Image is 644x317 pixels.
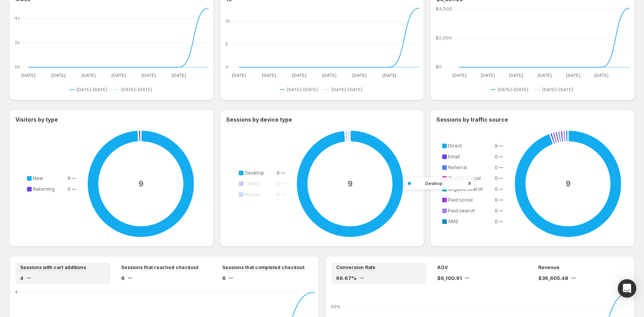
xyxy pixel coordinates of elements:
h3: Sessions by traffic source [436,116,508,124]
text: [DATE] [509,73,524,78]
span: [DATE]–[DATE] [76,86,107,93]
text: [DATE] [595,73,609,78]
span: Organic search [448,186,483,192]
td: Tablet [243,180,276,188]
text: 5 [225,41,228,47]
text: [DATE] [51,73,66,78]
text: [DATE] [142,73,156,78]
td: Organic search [446,185,494,193]
span: [DATE]–[DATE] [497,86,528,93]
text: 4 [15,289,18,295]
td: Email [446,153,494,161]
span: 9 [68,175,71,181]
text: [DATE] [292,73,306,78]
span: 6 [121,274,125,282]
button: [DATE]–[DATE] [535,85,576,94]
td: SMS [446,217,494,226]
span: 0 [277,181,280,186]
text: [DATE] [566,73,580,78]
span: Referral [448,164,467,170]
span: Sessions that reached checkout [121,264,198,271]
span: 0 [495,175,498,181]
text: [DATE] [21,73,35,78]
span: Paid social [448,197,473,203]
span: Sessions that completed checkout [222,264,304,271]
button: [DATE]–[DATE] [280,85,321,94]
text: [DATE] [232,73,246,78]
span: 0 [495,219,498,224]
text: $4,000 [436,6,452,12]
text: 0 [225,64,228,70]
span: $6,100.91 [437,274,462,282]
text: $2,000 [436,35,452,41]
text: [DATE] [81,73,96,78]
div: Open Intercom Messenger [618,279,636,298]
text: 2s [15,40,20,45]
h3: Sessions by device type [226,116,292,124]
td: Paid social [446,196,494,204]
text: 10 [225,19,230,24]
span: $36,605.48 [538,274,568,282]
span: [DATE]–[DATE] [121,86,152,93]
span: [DATE]–[DATE] [331,86,362,93]
td: Mobile [243,190,276,199]
span: 0 [495,197,498,203]
span: Direct [448,143,462,149]
span: Organic social [448,175,481,181]
text: [DATE] [538,73,552,78]
text: [DATE] [452,73,467,78]
text: $0 [436,64,442,70]
td: Referral [446,163,494,172]
span: 66.67% [336,274,357,282]
td: Organic social [446,174,494,183]
span: Mobile [245,192,260,197]
td: Returning [31,185,67,193]
span: Email [448,154,460,159]
text: 4s [15,15,20,21]
span: Desktop [245,170,264,176]
span: AOV [437,264,448,271]
td: Paid search [446,207,494,215]
span: 0 [495,154,498,159]
span: Revenue [538,264,559,271]
span: 0 [495,164,498,170]
text: [DATE] [112,73,126,78]
span: 0 [495,208,498,214]
span: [DATE]–[DATE] [542,86,573,93]
button: [DATE]–[DATE] [490,85,531,94]
button: [DATE]–[DATE] [325,85,365,94]
h3: Visitors by type [15,116,58,124]
text: [DATE] [262,73,276,78]
span: Returning [33,186,55,192]
button: [DATE]–[DATE] [114,85,155,94]
span: Paid search [448,208,475,214]
text: 0s [15,64,20,70]
text: [DATE] [322,73,336,78]
span: 0 [68,186,71,192]
td: Desktop [243,169,276,177]
span: Conversion Rate [336,264,375,271]
span: 4 [20,274,24,282]
text: [DATE] [481,73,495,78]
span: 0 [495,186,498,192]
span: 0 [277,192,280,197]
span: 9 [495,143,498,149]
text: [DATE] [352,73,366,78]
td: New [31,174,67,183]
button: [DATE]–[DATE] [69,85,110,94]
td: Direct [446,142,494,150]
text: [DATE] [382,73,396,78]
span: SMS [448,219,458,224]
span: 6 [222,274,226,282]
text: [DATE] [172,73,186,78]
span: Tablet [245,181,259,186]
span: [DATE]–[DATE] [287,86,318,93]
span: New [33,175,43,181]
text: 50% [331,304,340,309]
span: Sessions with cart additions [20,264,86,271]
span: 9 [277,170,280,176]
